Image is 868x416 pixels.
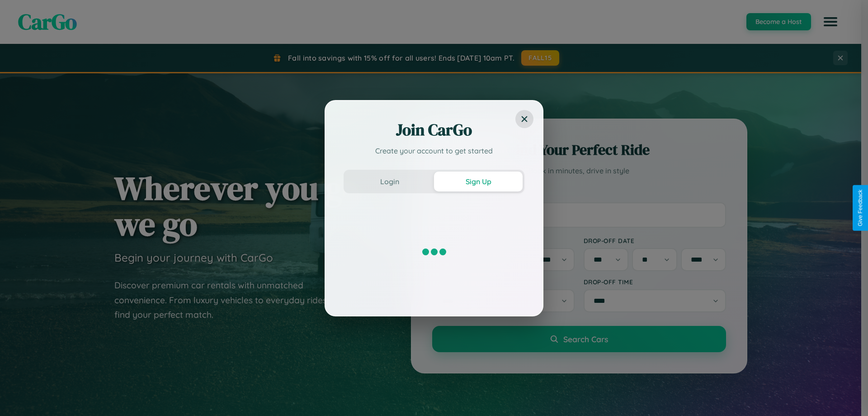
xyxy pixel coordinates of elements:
p: Create your account to get started [344,145,524,156]
button: Login [345,172,434,191]
div: Give Feedback [857,190,863,226]
iframe: Intercom live chat [9,385,31,407]
button: Sign Up [434,172,523,191]
h2: Join CarGo [344,119,524,141]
